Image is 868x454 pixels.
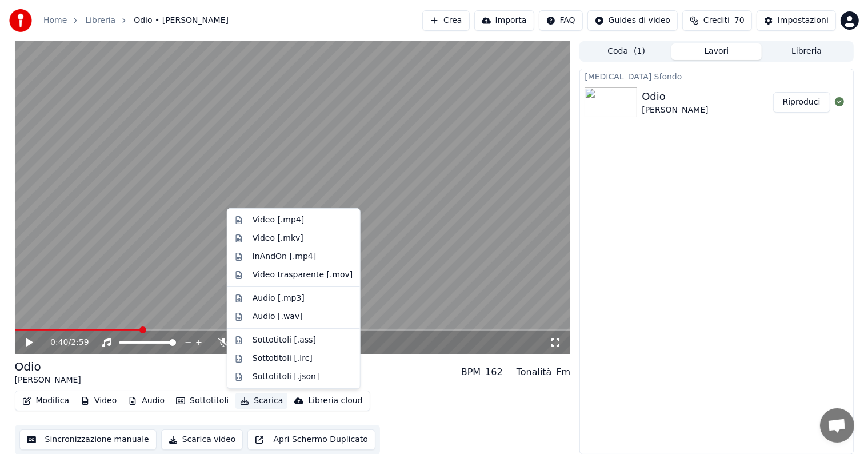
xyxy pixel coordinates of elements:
[134,15,229,26] span: Odio • [PERSON_NAME]
[757,10,836,31] button: Impostazioni
[15,359,81,375] div: Odio
[671,43,762,60] button: Lavori
[587,10,678,31] button: Guides di video
[123,393,169,409] button: Audio
[247,429,375,450] button: Apri Schermo Duplicato
[71,337,89,348] span: 2:59
[253,293,305,304] div: Audio [.mp3]
[171,393,233,409] button: Sottotitoli
[474,10,534,31] button: Importa
[18,393,74,409] button: Modifica
[253,371,319,383] div: Sottotitoli [.json]
[734,15,745,26] span: 70
[682,10,752,31] button: Crediti70
[642,89,708,105] div: Odio
[485,365,503,379] div: 162
[85,15,115,26] a: Libreria
[539,10,583,31] button: FAQ
[422,10,469,31] button: Crea
[161,429,243,450] button: Scarica video
[253,251,317,262] div: InAndOn [.mp4]
[9,9,32,32] img: youka
[76,393,121,409] button: Video
[19,429,157,450] button: Sincronizzazione manuale
[778,15,829,26] div: Impostazioni
[50,337,78,348] div: /
[557,365,571,379] div: Fm
[517,365,552,379] div: Tonalità
[581,43,671,60] button: Coda
[15,375,81,386] div: [PERSON_NAME]
[461,365,481,379] div: BPM
[634,46,645,57] span: ( 1 )
[580,69,853,83] div: [MEDICAL_DATA] Sfondo
[235,393,287,409] button: Scarica
[43,15,229,26] nav: breadcrumb
[253,214,304,226] div: Video [.mp4]
[253,233,303,244] div: Video [.mkv]
[253,311,303,322] div: Audio [.wav]
[50,337,68,348] span: 0:40
[43,15,67,26] a: Home
[703,15,730,26] span: Crediti
[773,92,830,113] button: Riproduci
[762,43,852,60] button: Libreria
[253,353,313,364] div: Sottotitoli [.lrc]
[642,105,708,116] div: [PERSON_NAME]
[308,395,362,407] div: Libreria cloud
[253,334,316,346] div: Sottotitoli [.ass]
[253,269,353,281] div: Video trasparente [.mov]
[820,408,854,443] div: Aprire la chat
